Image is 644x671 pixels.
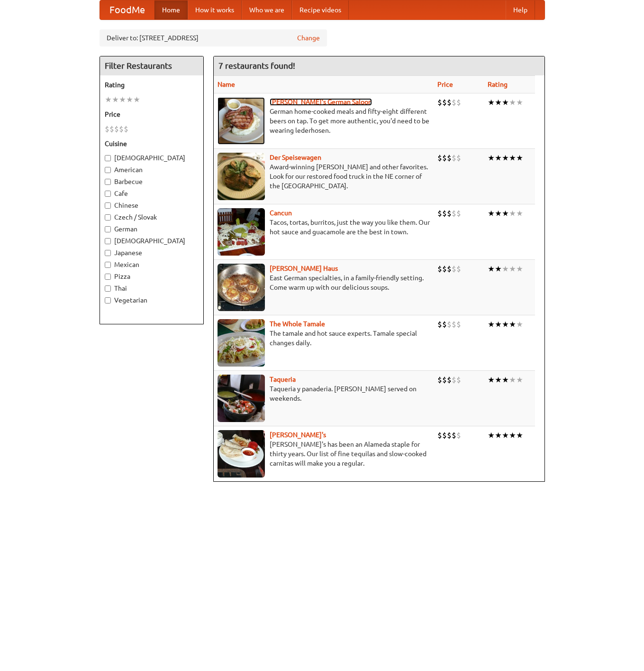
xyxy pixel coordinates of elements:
[270,265,338,272] a: [PERSON_NAME] Haus
[105,201,199,210] label: Chinese
[456,97,461,108] li: $
[218,329,430,348] p: The tamale and hot sauce experts. Tamale special changes daily.
[105,139,199,148] h5: Cuisine
[516,319,523,330] li: ★
[447,375,452,385] li: $
[105,153,199,163] label: [DEMOGRAPHIC_DATA]
[437,97,442,108] li: $
[218,264,265,311] img: kohlhaus.jpg
[437,208,442,219] li: $
[488,153,495,163] li: ★
[502,375,509,385] li: ★
[437,153,442,163] li: $
[105,177,199,186] label: Barbecue
[100,56,203,75] h4: Filter Restaurants
[509,264,516,274] li: ★
[270,154,321,161] b: Der Speisewagen
[509,375,516,385] li: ★
[100,0,154,19] a: FoodMe
[105,238,111,244] input: [DEMOGRAPHIC_DATA]
[105,236,199,246] label: [DEMOGRAPHIC_DATA]
[105,262,111,268] input: Mexican
[509,208,516,219] li: ★
[502,97,509,108] li: ★
[452,97,456,108] li: $
[502,319,509,330] li: ★
[516,97,523,108] li: ★
[456,319,461,330] li: $
[502,430,509,441] li: ★
[133,94,140,105] li: ★
[502,208,509,219] li: ★
[218,384,430,403] p: Taqueria y panaderia. [PERSON_NAME] served on weekends.
[509,97,516,108] li: ★
[105,189,199,198] label: Cafe
[105,179,111,185] input: Barbecue
[105,224,199,234] label: German
[105,202,111,209] input: Chinese
[218,375,265,422] img: taqueria.jpg
[452,430,456,441] li: $
[126,94,133,105] li: ★
[447,264,452,274] li: $
[509,430,516,441] li: ★
[442,264,447,274] li: $
[112,94,119,105] li: ★
[516,264,523,274] li: ★
[495,208,502,219] li: ★
[270,320,325,328] a: The Whole Tamale
[447,153,452,163] li: $
[105,110,199,119] h5: Price
[218,107,430,135] p: German home-cooked meals and fifty-eight different beers on tap. To get more authentic, you'd nee...
[495,264,502,274] li: ★
[105,165,199,175] label: American
[516,430,523,441] li: ★
[442,97,447,108] li: $
[447,319,452,330] li: $
[488,319,495,330] li: ★
[218,319,265,367] img: wholetamale.jpg
[442,319,447,330] li: $
[218,208,265,256] img: cancun.jpg
[105,155,111,161] input: [DEMOGRAPHIC_DATA]
[218,153,265,200] img: speisewagen.jpg
[218,218,430,237] p: Tacos, tortas, burritos, just the way you like them. Our hot sauce and guacamole are the best in ...
[442,153,447,163] li: $
[105,212,199,222] label: Czech / Slovak
[516,153,523,163] li: ★
[442,208,447,219] li: $
[456,430,461,441] li: $
[218,273,430,292] p: East German specialties, in a family-friendly setting. Come warm up with our delicious soups.
[488,264,495,274] li: ★
[105,214,111,221] input: Czech / Slovak
[456,264,461,274] li: $
[105,260,199,269] label: Mexican
[437,81,453,88] a: Price
[437,264,442,274] li: $
[488,81,508,88] a: Rating
[495,319,502,330] li: ★
[456,208,461,219] li: $
[447,208,452,219] li: $
[105,80,199,90] h5: Rating
[218,162,430,191] p: Award-winning [PERSON_NAME] and other favorites. Look for our restored food truck in the NE corne...
[105,167,111,173] input: American
[119,94,126,105] li: ★
[105,285,111,292] input: Thai
[218,430,265,478] img: pedros.jpg
[124,124,128,134] li: $
[270,376,296,383] a: Taqueria
[495,97,502,108] li: ★
[506,0,535,19] a: Help
[442,430,447,441] li: $
[270,209,292,217] a: Cancun
[456,153,461,163] li: $
[297,33,320,43] a: Change
[188,0,242,19] a: How it works
[218,61,295,70] ng-pluralize: 7 restaurants found!
[488,430,495,441] li: ★
[270,431,326,439] b: [PERSON_NAME]'s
